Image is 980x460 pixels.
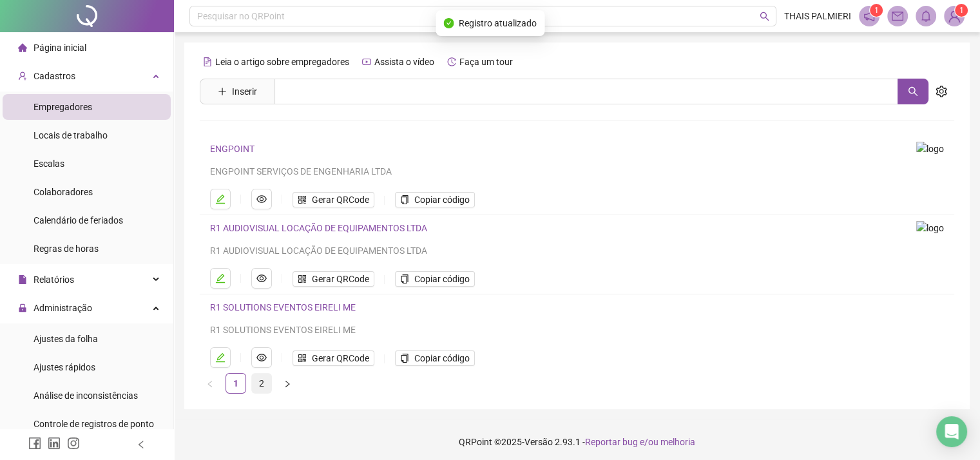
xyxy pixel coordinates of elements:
[232,84,257,99] span: Inserir
[293,350,374,366] button: Gerar QRCode
[277,373,298,394] li: Próxima página
[945,6,964,26] img: 91134
[936,86,947,97] span: setting
[312,351,369,365] span: Gerar QRCode
[206,380,214,388] span: left
[459,16,537,30] span: Registro atualizado
[936,416,967,447] div: Open Intercom Messenger
[920,10,932,22] span: bell
[293,271,374,287] button: Gerar QRCode
[34,303,92,313] span: Administração
[395,271,475,287] button: Copiar código
[524,437,553,447] span: Versão
[916,221,944,235] img: logo
[203,57,212,66] span: file-text
[293,192,374,207] button: Gerar QRCode
[210,223,427,233] a: R1 AUDIOVISUAL LOCAÇÃO DE EQUIPAMENTOS LTDA
[18,275,27,284] span: file
[210,323,901,337] div: R1 SOLUTIONS EVENTOS EIRELI ME
[34,43,86,53] span: Página inicial
[18,72,27,81] span: user-add
[400,354,409,363] span: copy
[447,57,456,66] span: history
[784,9,851,23] span: THAIS PALMIERI
[48,437,61,450] span: linkedin
[298,354,307,363] span: qrcode
[312,272,369,286] span: Gerar QRCode
[226,373,246,394] li: 1
[34,334,98,344] span: Ajustes da folha
[34,102,92,112] span: Empregadores
[34,362,95,372] span: Ajustes rápidos
[256,352,267,363] span: eye
[18,303,27,312] span: lock
[395,350,475,366] button: Copiar código
[215,273,226,283] span: edit
[34,187,93,197] span: Colaboradores
[34,215,123,225] span: Calendário de feriados
[443,18,454,28] span: check-circle
[28,437,41,450] span: facebook
[277,373,298,394] button: right
[34,71,75,81] span: Cadastros
[283,380,291,388] span: right
[34,390,138,401] span: Análise de inconsistências
[870,4,883,17] sup: 1
[215,194,226,204] span: edit
[760,12,769,21] span: search
[414,193,470,207] span: Copiar código
[395,192,475,207] button: Copiar código
[908,86,918,97] span: search
[67,437,80,450] span: instagram
[256,194,267,204] span: eye
[251,373,272,394] li: 2
[362,57,371,66] span: youtube
[34,274,74,285] span: Relatórios
[459,57,513,67] span: Faça um tour
[210,144,255,154] a: ENGPOINT
[414,272,470,286] span: Copiar código
[207,81,267,102] button: Inserir
[137,440,146,449] span: left
[210,164,901,178] div: ENGPOINT SERVIÇOS DE ENGENHARIA LTDA
[874,6,879,15] span: 1
[200,373,220,394] button: left
[863,10,875,22] span: notification
[916,142,944,156] img: logo
[256,273,267,283] span: eye
[34,158,64,169] span: Escalas
[200,373,220,394] li: Página anterior
[585,437,695,447] span: Reportar bug e/ou melhoria
[34,244,99,254] span: Regras de horas
[298,274,307,283] span: qrcode
[955,4,968,17] sup: Atualize o seu contato no menu Meus Dados
[312,193,369,207] span: Gerar QRCode
[215,352,226,363] span: edit
[210,302,356,312] a: R1 SOLUTIONS EVENTOS EIRELI ME
[252,374,271,393] a: 2
[210,244,901,258] div: R1 AUDIOVISUAL LOCAÇÃO DE EQUIPAMENTOS LTDA
[400,274,409,283] span: copy
[226,374,245,393] a: 1
[215,57,349,67] span: Leia o artigo sobre empregadores
[400,195,409,204] span: copy
[414,351,470,365] span: Copiar código
[218,87,227,96] span: plus
[374,57,434,67] span: Assista o vídeo
[298,195,307,204] span: qrcode
[34,419,154,429] span: Controle de registros de ponto
[18,43,27,52] span: home
[892,10,903,22] span: mail
[34,130,108,140] span: Locais de trabalho
[959,6,964,15] span: 1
